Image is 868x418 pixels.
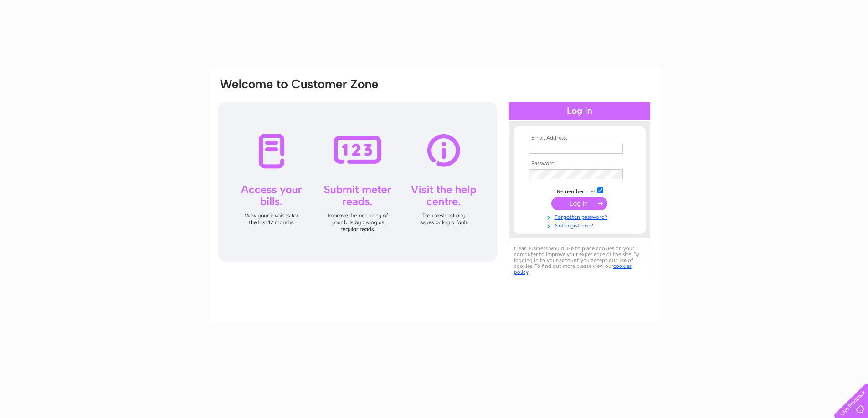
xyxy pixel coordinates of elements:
[529,221,632,229] a: Not registered?
[527,186,632,195] td: Remember me?
[527,161,632,167] th: Password:
[509,241,650,280] div: Clear Business would like to place cookies on your computer to improve your experience of the sit...
[527,135,632,141] th: Email Address:
[551,197,607,210] input: Submit
[529,212,632,221] a: Forgotten password?
[514,263,632,275] a: cookies policy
